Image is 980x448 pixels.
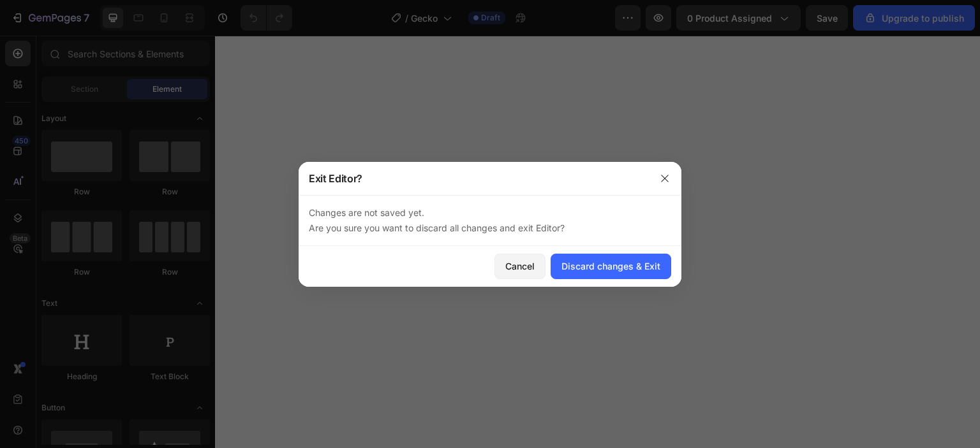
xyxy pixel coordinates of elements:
[505,259,535,273] div: Cancel
[551,254,671,279] button: Discard changes & Exit
[309,171,362,186] p: Exit Editor?
[309,205,671,236] p: Changes are not saved yet. Are you sure you want to discard all changes and exit Editor?
[494,254,546,279] button: Cancel
[561,259,660,273] div: Discard changes & Exit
